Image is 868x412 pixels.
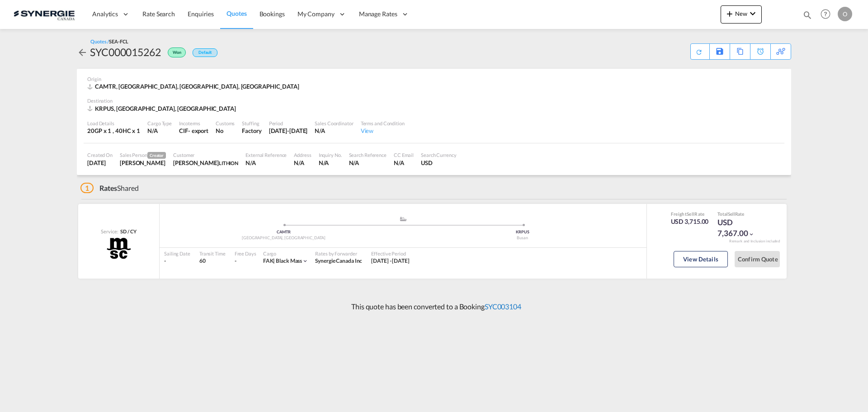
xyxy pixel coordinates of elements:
div: N/A [294,159,311,167]
div: Address [294,152,311,158]
span: LITHION [219,160,238,166]
div: Quote PDF is not available at this time [695,44,705,56]
div: N/A [349,159,387,167]
md-icon: icon-magnify [802,10,812,20]
div: CIF [179,127,188,135]
div: 31 Oct 2025 [269,127,308,135]
span: FAK [263,257,276,264]
div: SD / CY [118,228,136,235]
div: Transit Time [199,250,226,257]
div: Period [269,120,308,127]
div: 6 Oct 2025 [87,159,113,167]
span: Sell [728,211,735,217]
div: 20GP x 1 , 40HC x 1 [87,127,140,135]
div: icon-arrow-left [77,45,90,59]
div: Inquiry No. [319,152,342,158]
div: Free Days [235,250,256,257]
img: 1f56c880d42311ef80fc7dca854c8e59.png [14,4,75,24]
div: Remark and Inclusion included [722,239,787,244]
div: Won [161,45,188,59]
div: Search Reference [349,152,387,158]
div: Search Currency [421,152,457,158]
div: Destination [87,97,781,104]
div: Factory Stuffing [242,127,261,135]
div: - [235,257,236,265]
div: N/A [394,159,414,167]
div: Rates by Forwarder [315,250,362,257]
div: 60 [199,257,226,265]
div: Freight Rate [671,211,709,217]
div: black mass [263,257,302,265]
span: Quotes [226,9,246,17]
div: Cargo [263,250,309,257]
span: Rates [99,184,118,192]
span: Analytics [92,9,118,19]
p: This quote has been converted to a Booking [347,302,521,312]
div: No [216,127,235,135]
div: Shared [80,183,139,193]
div: SYC000015262 [90,45,161,59]
span: My Company [297,9,335,19]
span: Rate Search [142,10,175,18]
div: O [838,7,852,21]
div: icon-magnify [802,10,812,24]
div: Customer [173,152,238,158]
div: KRPUS, Busan, Asia Pacific [87,104,238,113]
div: Customs [216,120,235,127]
a: SYC003104 [485,302,521,311]
span: Help [818,6,833,22]
span: CAMTR, [GEOGRAPHIC_DATA], [GEOGRAPHIC_DATA], [GEOGRAPHIC_DATA] [95,83,299,90]
div: KRPUS [403,229,642,235]
span: SEA-FCL [109,38,128,44]
md-icon: icon-plus 400-fg [724,8,735,19]
div: Daniel Dico [120,159,166,167]
button: View Details [674,251,728,267]
span: Sell [687,211,694,217]
img: MSC [106,237,132,260]
div: Synergie Canada Inc [315,257,362,265]
div: CC Email [394,152,414,158]
div: Created On [87,152,113,158]
button: Confirm Quote [735,251,780,267]
span: 1 [80,183,94,193]
div: N/A [245,159,287,167]
div: CAMTR, Montreal, QC, Americas [87,82,302,90]
div: USD [421,159,457,167]
span: Bookings [259,10,285,18]
div: N/A [319,159,342,167]
md-icon: icon-chevron-down [748,231,755,237]
div: - export [188,127,208,135]
div: Stuffing [242,120,261,127]
div: Quotes /SEA-FCL [90,38,128,45]
div: Default [193,48,217,57]
span: [DATE] - [DATE] [371,257,410,264]
md-icon: icon-refresh [695,47,703,56]
span: Creator [147,152,166,159]
div: Sales Coordinator [315,120,353,127]
div: Origin [87,76,781,82]
div: N/A [147,127,172,135]
div: View [361,127,405,135]
span: Won [173,50,184,58]
md-icon: icon-arrow-left [77,47,88,58]
div: Incoterms [179,120,208,127]
div: Sailing Date [164,250,190,257]
md-icon: icon-chevron-down [302,258,308,264]
span: Enquiries [188,10,214,18]
div: CAMTR [164,229,403,235]
md-icon: assets/icons/custom/ship-fill.svg [398,217,409,221]
span: Synergie Canada Inc [315,257,362,264]
div: Save As Template [710,44,730,59]
div: External Reference [245,152,287,158]
div: Sales Person [120,152,166,159]
div: USD 3,715.00 [671,217,709,226]
div: N/A [315,127,353,135]
button: icon-plus 400-fgNewicon-chevron-down [721,5,762,24]
div: Terms and Condition [361,120,405,127]
div: Busan [403,235,642,241]
span: New [724,10,758,17]
md-icon: icon-chevron-down [747,8,758,19]
div: ANTOINE BLEAU [173,159,238,167]
div: USD 7,367.00 [717,217,763,239]
div: Load Details [87,120,140,127]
